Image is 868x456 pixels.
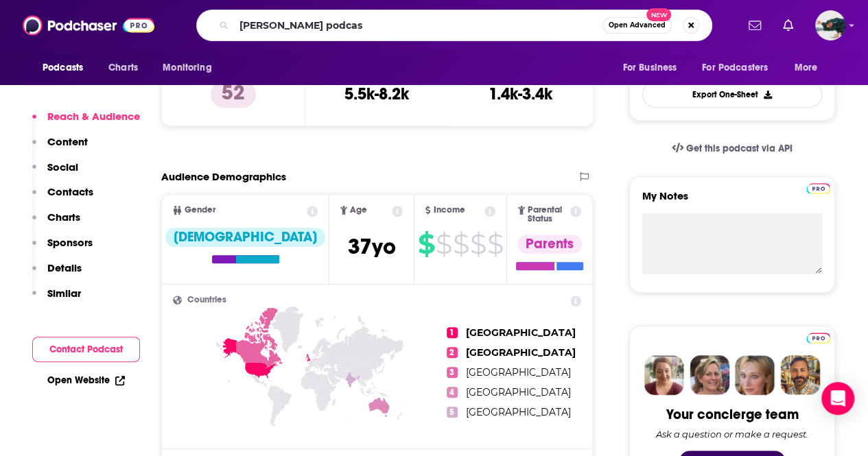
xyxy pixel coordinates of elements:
[47,110,140,123] p: Reach & Audience
[32,337,140,362] button: Contact Podcast
[47,236,93,249] p: Sponsors
[348,233,396,260] span: 37 yo
[806,181,830,194] a: Pro website
[350,206,367,215] span: Age
[656,429,808,440] div: Ask a question or make a request.
[99,55,146,81] a: Charts
[165,228,325,247] div: [DEMOGRAPHIC_DATA]
[815,10,845,40] img: User Profile
[234,14,602,36] input: Search podcasts, credits, & more...
[528,206,567,224] span: Parental Status
[23,12,154,38] img: Podchaser - Follow, Share and Rate Podcasts
[686,143,793,154] span: Get this podcast via API
[163,58,211,77] span: Monitoring
[32,110,140,135] button: Reach & Audience
[795,58,818,77] span: More
[447,387,458,398] span: 4
[447,327,458,338] span: 1
[780,355,820,395] img: Jon Profile
[47,160,78,173] p: Social
[418,233,434,255] span: $
[642,189,822,213] label: My Notes
[32,287,81,312] button: Similar
[466,366,571,379] span: [GEOGRAPHIC_DATA]
[47,261,82,274] p: Details
[47,211,80,224] p: Charts
[785,55,835,81] button: open menu
[690,355,729,395] img: Barbara Profile
[487,233,503,255] span: $
[453,233,469,255] span: $
[32,160,78,186] button: Social
[602,17,672,34] button: Open AdvancedNew
[47,135,88,148] p: Content
[33,55,101,81] button: open menu
[815,10,845,40] button: Show profile menu
[806,183,830,194] img: Podchaser Pro
[436,233,451,255] span: $
[470,233,486,255] span: $
[196,10,712,41] div: Search podcasts, credits, & more...
[622,58,677,77] span: For Business
[466,386,571,398] span: [GEOGRAPHIC_DATA]
[735,355,775,395] img: Jules Profile
[666,406,799,423] div: Your concierge team
[47,287,81,300] p: Similar
[447,407,458,418] span: 5
[187,296,226,304] span: Countries
[806,331,830,344] a: Pro website
[777,14,799,37] a: Show notifications dropdown
[646,8,671,21] span: New
[433,206,465,215] span: Income
[806,333,830,344] img: Podchaser Pro
[466,326,576,339] span: [GEOGRAPHIC_DATA]
[693,55,788,81] button: open menu
[43,58,83,77] span: Podcasts
[815,10,845,40] span: Logged in as fsg.publicity
[32,236,93,261] button: Sponsors
[344,84,409,104] h3: 5.5k-8.2k
[185,206,215,215] span: Gender
[702,58,768,77] span: For Podcasters
[47,185,93,198] p: Contacts
[32,185,93,211] button: Contacts
[821,382,854,415] div: Open Intercom Messenger
[32,135,88,160] button: Content
[153,55,229,81] button: open menu
[743,14,766,37] a: Show notifications dropdown
[447,367,458,378] span: 3
[661,132,804,165] a: Get this podcast via API
[609,22,666,29] span: Open Advanced
[32,261,82,287] button: Details
[447,347,458,358] span: 2
[644,355,684,395] img: Sydney Profile
[642,81,822,108] button: Export One-Sheet
[108,58,138,77] span: Charts
[517,235,582,254] div: Parents
[613,55,694,81] button: open menu
[161,170,286,183] h2: Audience Demographics
[32,211,80,236] button: Charts
[489,84,552,104] h3: 1.4k-3.4k
[211,80,256,108] p: 52
[466,406,571,418] span: [GEOGRAPHIC_DATA]
[466,346,576,359] span: [GEOGRAPHIC_DATA]
[47,374,125,386] a: Open Website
